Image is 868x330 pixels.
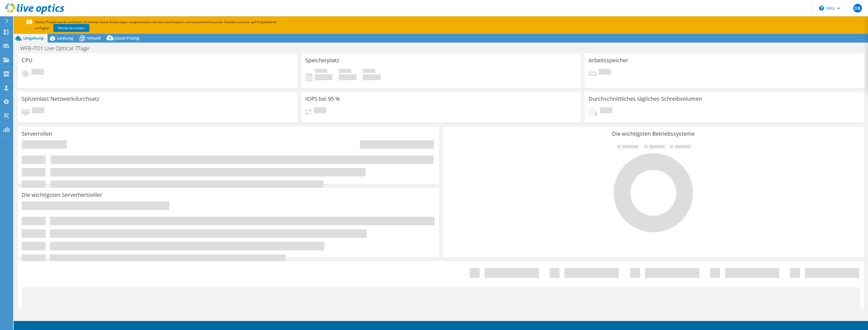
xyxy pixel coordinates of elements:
h3: Die wichtigsten Betriebssysteme [447,131,860,137]
h1: WFB-IT01 Live Optical 7Tage [18,45,98,51]
span: Ausstehend [599,69,611,76]
svg: \n [819,6,824,11]
span: Belegt [315,69,327,74]
span: Umgebung [23,35,43,41]
a: Wiederherstellen [53,24,89,32]
h3: Speicherplatz [305,57,339,63]
span: Insgesamt [363,69,375,74]
span: DB [853,4,862,13]
h4: 0 GiB [315,74,333,80]
h3: IOPS bei 95 % [305,96,340,102]
p: Dieses Projekt wurde archiviert. Es können keine Änderungen vorgenommen werden und Graphen und zu... [27,19,295,31]
h3: Arbeitsspeicher [589,57,628,63]
h4: 0 GiB [363,74,381,80]
h3: Serverrollen [22,131,52,137]
span: Ausstehend [314,107,326,115]
span: Ausstehend [31,69,44,76]
h3: Spitzenlast Netzwerkdurchsatz [22,96,99,102]
span: Cloud Pricing [114,35,139,41]
span: Ausstehend [32,107,44,115]
h3: Die wichtigsten Serverhersteller [22,192,102,198]
h4: 0 GiB [339,74,357,80]
span: Leistung [57,35,73,41]
span: Virtuell [87,35,101,41]
h3: CPU [22,57,33,63]
span: Verfügbar [339,69,351,74]
span: Ausstehend [600,107,612,115]
h3: Durchschnittliches tägliches Schreibvolumen [589,96,702,102]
